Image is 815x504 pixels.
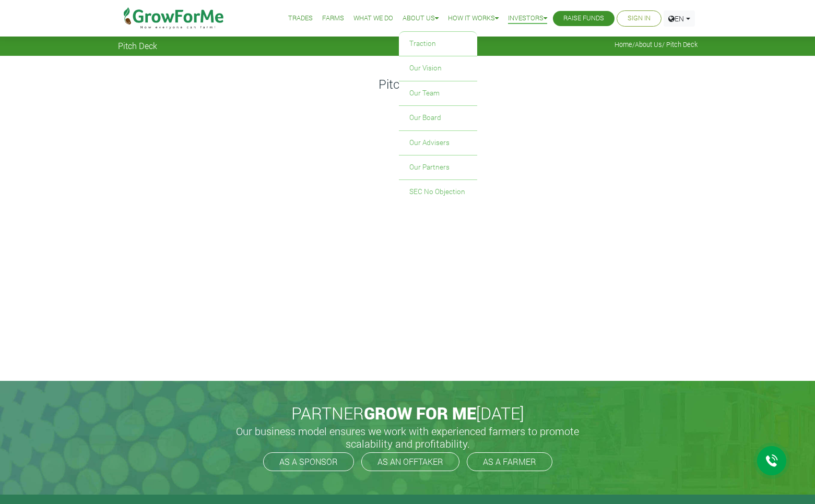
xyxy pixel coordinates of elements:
[664,10,695,27] a: EN
[122,403,693,423] h2: PARTNER [DATE]
[225,425,590,450] h5: Our business model ensures we work with experienced farmers to promote scalability and profitabil...
[628,13,651,24] a: Sign In
[353,13,393,24] a: What We Do
[615,40,632,49] a: Home
[364,402,476,424] span: GROW FOR ME
[615,41,698,49] span: / / Pitch Deck
[467,452,552,471] a: AS A FARMER
[361,452,459,471] a: AS AN OFFTAKER
[399,56,477,80] a: Our Vision
[263,452,354,471] a: AS A SPONSOR
[448,13,499,24] a: How it Works
[322,13,344,24] a: Farms
[399,32,477,56] a: Traction
[118,77,698,92] h4: Pitch Deck
[118,41,157,51] span: Pitch Deck
[399,180,477,204] a: SEC No Objection
[635,40,662,49] a: About Us
[399,81,477,105] a: Our Team
[399,131,477,155] a: Our Advisers
[508,13,547,24] a: Investors
[403,13,439,24] a: About Us
[288,13,313,24] a: Trades
[399,155,477,179] a: Our Partners
[399,106,477,130] a: Our Board
[563,13,604,24] a: Raise Funds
